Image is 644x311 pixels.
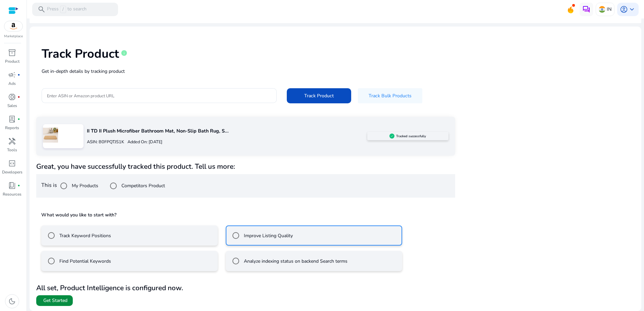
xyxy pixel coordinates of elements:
[17,118,20,120] span: fiber_manual_record
[304,92,334,99] span: Track Product
[43,297,67,304] span: Get Started
[389,134,394,139] img: sellerapp_active
[8,115,16,123] span: lab_profile
[120,182,165,189] label: Competitors Product
[42,68,629,75] p: Get in-depth details by tracking product
[17,96,20,98] span: fiber_manual_record
[287,88,351,103] button: Track Product
[7,103,17,109] p: Sales
[8,71,16,79] span: campaign
[36,162,455,171] h4: Great, you have successfully tracked this product. Tell us more:
[36,295,73,306] button: Get Started
[243,258,347,265] label: Analyze indexing status on backend Search terms
[8,182,16,190] span: book_4
[5,58,19,64] p: Product
[36,283,183,293] b: All set, Product Intelligence is configured now.
[8,81,16,87] p: Ads
[620,5,628,13] span: account_circle
[38,5,46,13] span: search
[628,5,636,13] span: keyboard_arrow_down
[243,232,293,239] label: Improve Listing Quality
[5,125,19,131] p: Reports
[396,134,426,138] h5: Tracked successfully
[3,191,21,197] p: Resources
[8,137,16,145] span: handyman
[87,127,367,135] p: II TD II Plush Microfiber Bathroom Mat, Non-Slip Bath Rug, S...
[369,92,412,99] span: Track Bulk Products
[17,184,20,187] span: fiber_manual_record
[8,297,16,305] span: dark_mode
[8,159,16,167] span: code_blocks
[43,127,58,143] img: 61OhMlin9AL.jpg
[58,258,111,265] label: Find Potential Keywords
[4,34,23,39] p: Marketplace
[599,6,605,13] img: in.svg
[7,147,17,153] p: Tools
[121,50,127,56] span: info
[17,73,20,76] span: fiber_manual_record
[42,47,119,61] h1: Track Product
[8,49,16,57] span: inventory_2
[70,182,98,189] label: My Products
[358,88,422,103] button: Track Bulk Products
[8,93,16,101] span: donut_small
[87,139,124,145] p: ASIN: B0FPQTJS1K
[36,174,455,198] div: This is
[124,139,162,145] p: Added On: [DATE]
[2,169,22,175] p: Developers
[47,6,87,13] p: Press to search
[58,232,111,239] label: Track Keyword Positions
[607,3,611,15] p: IN
[60,6,66,13] span: /
[4,21,22,31] img: amazon.svg
[41,212,450,218] h5: What would you like to start with?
